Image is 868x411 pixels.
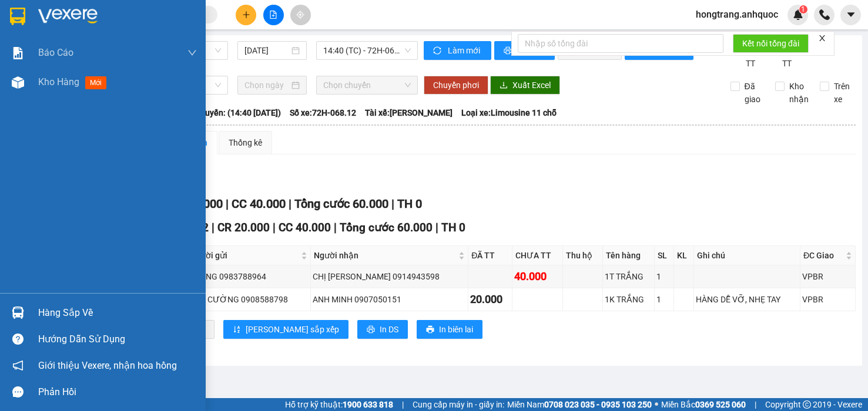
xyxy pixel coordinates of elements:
div: ANH MINH 0907050151 [313,293,466,306]
div: 1 [656,270,671,283]
span: | [755,398,756,411]
img: phone-icon [819,9,830,20]
div: CHỊ [PERSON_NAME] 0914943598 [313,270,466,283]
span: plus [242,11,250,19]
span: sync [433,46,443,56]
button: aim [290,5,311,25]
span: 1 [801,5,805,14]
span: | [289,197,291,211]
th: Tên hàng [603,246,655,265]
span: In biên lai [439,323,473,336]
span: Tổng cước 60.000 [294,197,388,211]
button: Chuyển phơi [424,76,488,95]
button: Kết nối tổng đài [733,34,809,53]
div: 40.000 [514,268,561,285]
span: Tài xế: [PERSON_NAME] [365,106,453,119]
strong: 0369 525 060 [695,400,746,409]
div: 20.000 [470,291,510,308]
span: TH 0 [397,197,422,211]
span: Người gửi [190,249,299,262]
span: notification [12,360,24,371]
input: Nhập số tổng đài [518,34,723,53]
span: | [402,398,404,411]
th: ĐÃ TT [468,246,512,265]
img: icon-new-feature [793,9,803,20]
span: Báo cáo [38,45,73,60]
span: In DS [380,323,398,336]
button: plus [236,5,256,25]
span: | [334,221,337,234]
button: printerIn DS [357,320,408,339]
th: Ghi chú [694,246,800,265]
span: file-add [269,11,277,19]
th: Thu hộ [563,246,602,265]
input: 12/10/2025 [244,44,290,57]
button: file-add [263,5,284,25]
span: down [187,48,197,58]
span: Làm mới [448,44,482,57]
span: Miền Nam [507,398,652,411]
span: Loại xe: Limousine 11 chỗ [461,106,557,119]
span: Chuyến: (14:40 [DATE]) [195,106,281,119]
span: Tổng cước 60.000 [340,221,433,234]
strong: 1900 633 818 [343,400,393,409]
span: Chọn chuyến [323,76,411,94]
span: ⚪️ [655,402,658,407]
strong: 0708 023 035 - 0935 103 250 [544,400,652,409]
div: VPBR [802,293,853,306]
span: CC 40.000 [279,221,331,234]
span: Số xe: 72H-068.12 [290,106,356,119]
div: 1T TRẮNG [605,270,653,283]
div: Hướng dẫn sử dụng [38,331,197,348]
span: ĐC Giao [803,249,843,262]
span: sort-ascending [233,325,241,335]
span: mới [85,76,106,89]
span: | [226,197,229,211]
img: solution-icon [12,47,24,59]
span: Người nhận [314,249,456,262]
span: close [818,34,826,42]
span: Hỗ trợ kỹ thuật: [285,398,393,411]
span: copyright [803,400,811,409]
th: KL [674,246,694,265]
div: Thống kê [229,136,262,149]
span: CC 40.000 [232,197,286,211]
sup: 1 [799,5,807,14]
button: printerIn biên lai [417,320,482,339]
span: aim [296,11,304,19]
span: | [212,221,215,234]
span: [PERSON_NAME] sắp xếp [246,323,339,336]
th: CHƯA TT [512,246,564,265]
img: logo-vxr [10,8,25,25]
div: Hàng sắp về [38,304,197,322]
span: 14:40 (TC) - 72H-068.12 [323,42,411,59]
span: message [12,386,24,397]
span: Kho hàng [38,76,79,87]
span: download [500,81,508,90]
button: printerIn phơi [494,41,555,60]
div: VPBR [802,270,853,283]
span: Giới thiệu Vexere, nhận hoa hồng [38,358,177,373]
span: question-circle [12,333,24,345]
img: warehouse-icon [12,306,24,319]
div: ANH CƯỜNG 0908588798 [189,293,309,306]
div: HOÀNG 0983788964 [189,270,309,283]
img: warehouse-icon [12,76,24,89]
span: Kho nhận [785,80,813,106]
div: Phản hồi [38,383,197,401]
span: Trên xe [829,80,856,106]
div: 1 [656,293,671,306]
span: Xuất Excel [512,79,551,92]
span: | [435,221,438,234]
th: SL [655,246,673,265]
button: caret-down [840,5,861,25]
span: printer [367,325,375,335]
div: HÀNG DỄ VỠ, NHẸ TAY [696,293,798,306]
span: caret-down [846,9,856,20]
button: sort-ascending[PERSON_NAME] sắp xếp [223,320,348,339]
button: downloadXuất Excel [490,76,560,95]
span: Đã giao [740,80,766,106]
span: printer [504,46,514,56]
div: 1K TRẮNG [605,293,653,306]
span: Cung cấp máy in - giấy in: [413,398,504,411]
